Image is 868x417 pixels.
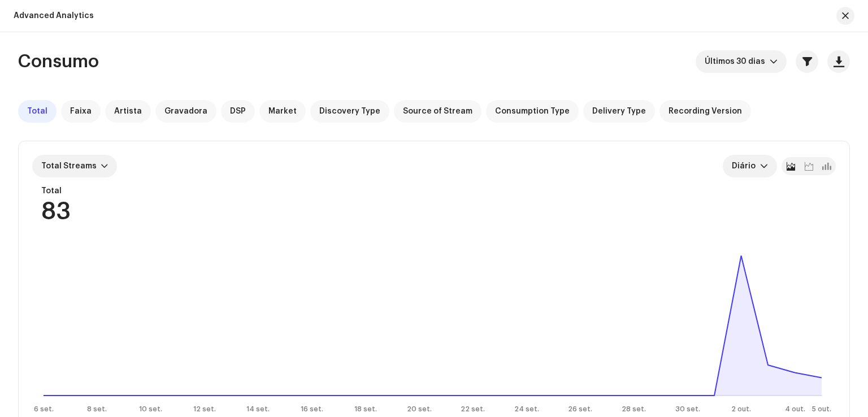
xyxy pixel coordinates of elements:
span: DSP [230,107,246,116]
text: 26 set. [568,406,592,412]
span: Gravadora [164,107,207,116]
text: 22 set. [461,406,485,412]
text: 18 set. [354,406,377,412]
text: 12 set. [193,406,216,412]
text: 24 set. [514,406,539,412]
div: dropdown trigger [760,155,768,177]
span: Source of Stream [403,107,472,116]
text: 28 set. [622,406,646,412]
span: Market [268,107,297,116]
span: Consumption Type [495,107,570,116]
span: Recording Version [669,107,742,116]
text: 20 set. [407,406,432,412]
text: 30 set. [675,406,700,412]
text: 4 out. [785,406,805,412]
div: dropdown trigger [770,50,778,73]
text: 5 out. [812,406,831,412]
text: 2 out. [731,406,751,412]
text: 16 set. [301,406,323,412]
span: Discovery Type [319,107,380,116]
span: Diário [732,155,760,177]
text: 14 set. [246,406,270,412]
span: Delivery Type [592,107,646,116]
span: Últimos 30 dias [705,50,770,73]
